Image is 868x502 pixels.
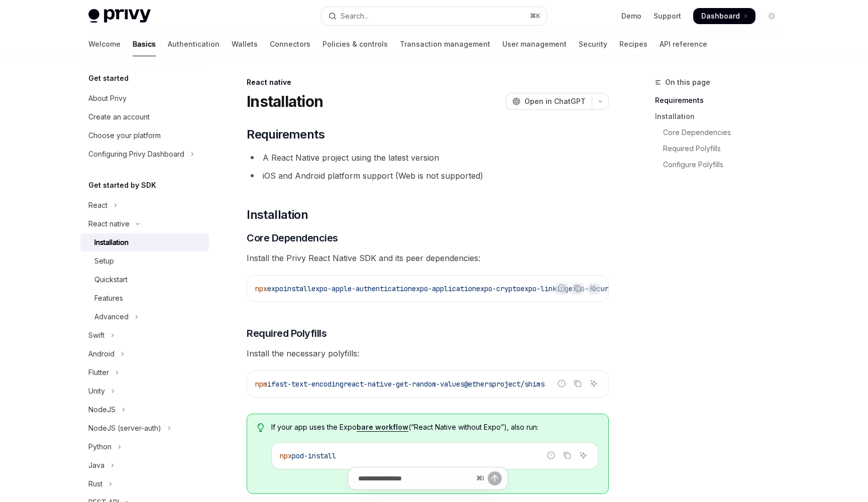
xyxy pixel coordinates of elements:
button: Report incorrect code [545,449,558,462]
button: Toggle Swift section [80,326,209,344]
button: Copy the contents from the code block [571,282,584,295]
div: React native [88,218,130,230]
div: Swift [88,329,104,341]
button: Open search [321,7,547,25]
div: Create an account [88,111,150,123]
span: pod-install [292,451,336,460]
a: Quickstart [80,271,209,289]
button: Copy the contents from the code block [561,449,574,462]
button: Toggle Android section [80,345,209,363]
input: Ask a question... [358,467,472,489]
a: Welcome [88,32,121,56]
div: Unity [88,385,105,397]
img: light logo [88,9,151,23]
span: Required Polyfills [247,326,327,340]
div: Configuring Privy Dashboard [88,148,184,160]
div: Features [94,292,123,304]
h5: Get started [88,72,129,84]
span: Dashboard [701,11,740,21]
div: About Privy [88,92,127,104]
button: Toggle Java section [80,456,209,474]
div: Choose your platform [88,130,161,142]
button: Report incorrect code [555,282,568,295]
button: Toggle React section [80,196,209,214]
a: Transaction management [400,32,490,56]
a: Configure Polyfills [655,157,788,173]
button: Copy the contents from the code block [571,377,584,390]
h5: Get started by SDK [88,179,156,191]
button: Send message [488,471,502,485]
span: If your app uses the Expo (“React Native without Expo”), also run: [271,422,598,432]
button: Open in ChatGPT [506,93,592,110]
span: npx [255,284,267,293]
span: npx [280,451,292,460]
span: Core Dependencies [247,231,338,245]
a: Required Polyfills [655,141,788,157]
button: Ask AI [577,449,590,462]
a: API reference [660,32,707,56]
div: NodeJS (server-auth) [88,422,161,434]
a: Demo [621,11,641,21]
a: Features [80,289,209,307]
span: expo [267,284,283,293]
span: react-native-get-random-values [344,380,464,389]
a: bare workflow [357,423,408,432]
div: Android [88,348,115,360]
button: Toggle NodeJS section [80,401,209,419]
div: Python [88,441,112,453]
span: expo-apple-authentication [311,284,412,293]
a: Recipes [619,32,647,56]
svg: Tip [257,423,264,432]
span: Open in ChatGPT [524,96,586,106]
li: iOS and Android platform support (Web is not supported) [247,169,609,183]
div: React native [247,77,609,87]
span: expo-crypto [476,284,520,293]
li: A React Native project using the latest version [247,151,609,165]
a: Security [579,32,607,56]
button: Report incorrect code [555,377,568,390]
div: Setup [94,255,114,267]
a: Authentication [168,32,220,56]
div: Advanced [94,311,129,323]
a: User management [502,32,567,56]
button: Toggle Python section [80,438,209,456]
h1: Installation [247,92,323,110]
div: NodeJS [88,404,116,416]
a: Requirements [655,92,788,108]
button: Toggle Unity section [80,382,209,400]
a: Installation [655,108,788,124]
span: On this page [665,76,710,88]
a: Create an account [80,108,209,126]
span: expo-linking [520,284,569,293]
button: Toggle Flutter section [80,363,209,382]
div: Quickstart [94,274,128,286]
button: Toggle NodeJS (server-auth) section [80,419,209,437]
div: Installation [94,236,129,248]
button: Toggle React native section [80,215,209,233]
span: expo-secure-store [569,284,637,293]
span: expo-application [412,284,476,293]
span: ⌘ K [530,12,540,20]
div: Java [88,459,104,471]
span: Install the necessary polyfills: [247,346,609,360]
div: Rust [88,478,102,490]
button: Ask AI [587,377,600,390]
a: Wallets [232,32,258,56]
a: Core Dependencies [655,124,788,141]
div: React [88,199,107,211]
span: install [283,284,311,293]
div: Search... [341,10,369,22]
span: @ethersproject/shims [464,380,545,389]
a: Choose your platform [80,127,209,145]
a: About Privy [80,89,209,107]
a: Support [654,11,681,21]
span: fast-text-encoding [271,380,344,389]
button: Toggle dark mode [764,8,780,24]
span: i [267,380,271,389]
span: Requirements [247,127,324,143]
a: Installation [80,233,209,252]
button: Ask AI [587,282,600,295]
a: Dashboard [693,8,755,24]
button: Toggle Configuring Privy Dashboard section [80,145,209,163]
a: Setup [80,252,209,270]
